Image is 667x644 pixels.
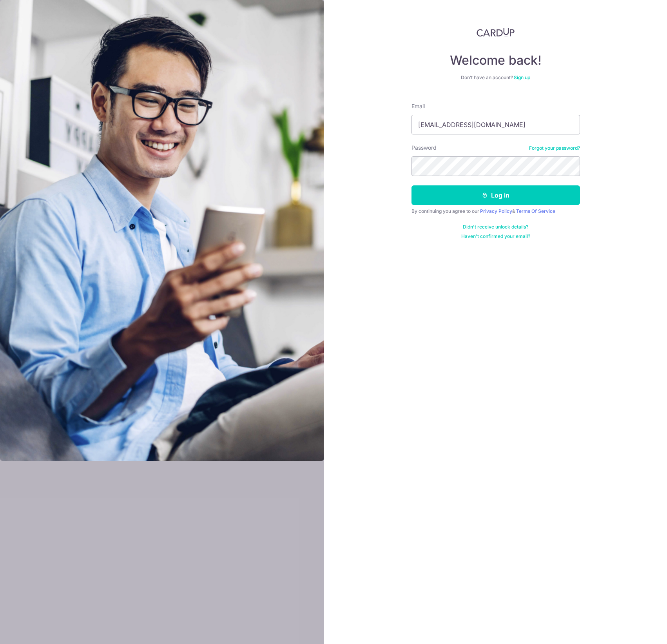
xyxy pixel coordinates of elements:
a: Haven't confirmed your email? [461,233,530,239]
a: Forgot your password? [529,145,580,151]
label: Email [411,102,425,110]
input: Enter your Email [411,115,580,134]
label: Password [411,144,437,152]
button: Log in [411,185,580,205]
h4: Welcome back! [411,53,580,68]
a: Didn't receive unlock details? [463,224,528,230]
div: Don’t have an account? [411,74,580,81]
a: Privacy Policy [480,208,512,214]
a: Sign up [514,74,530,80]
div: By continuing you agree to our & [411,208,580,214]
a: Terms Of Service [516,208,555,214]
img: CardUp Logo [477,27,515,37]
